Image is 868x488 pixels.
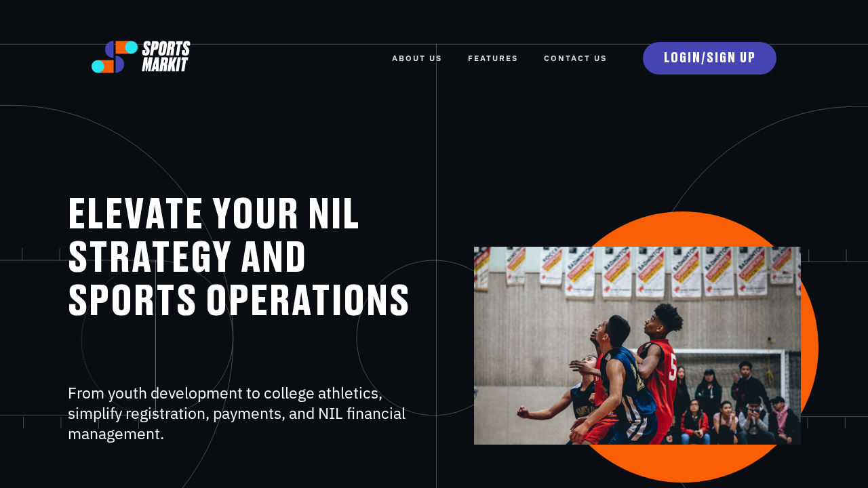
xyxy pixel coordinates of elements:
[392,43,442,73] a: ABOUT US
[68,382,406,443] span: From youth development to college athletics, simplify registration, payments, and NIL financial m...
[544,43,607,73] a: Contact Us
[68,194,420,324] h1: ELEVATE YOUR NIL STRATEGY AND SPORTS OPERATIONS
[92,41,191,73] img: logo
[643,42,776,75] a: LOGIN/SIGN UP
[468,43,518,73] a: FEATURES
